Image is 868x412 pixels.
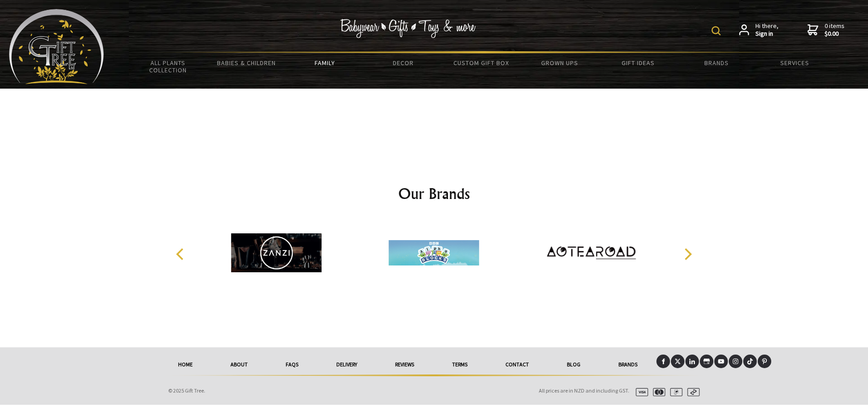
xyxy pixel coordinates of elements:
strong: $0.00 [825,30,844,38]
a: Tiktok [743,355,757,368]
a: Contact [486,355,548,374]
a: Gift Ideas [599,53,677,72]
a: Blog [548,355,599,374]
button: Previous [171,244,191,264]
span: 0 items [825,22,844,38]
img: Alphablocks [389,219,479,287]
img: product search [712,26,721,35]
strong: Sign in [755,30,778,38]
a: Family [286,53,364,72]
img: afterpay.svg [684,388,700,396]
a: Youtube [714,355,728,368]
h2: Our Brands [166,183,702,204]
img: Aotearoad [546,219,637,287]
a: All Plants Collection [129,53,207,80]
a: Babies & Children [207,53,285,72]
a: Pinterest [758,355,771,368]
img: Zanzi [231,219,322,287]
a: Decor [364,53,442,72]
a: LinkedIn [685,355,699,368]
a: Brands [599,355,656,374]
span: Hi there, [755,22,778,38]
img: visa.svg [632,388,648,396]
a: Brands [677,53,755,72]
a: Terms [433,355,486,374]
a: reviews [376,355,433,374]
span: All prices are in NZD and including GST. [539,387,629,394]
img: paypal.svg [666,388,683,396]
a: FAQs [267,355,317,374]
a: Facebook [656,355,670,368]
a: About [212,355,267,374]
a: Instagram [729,355,742,368]
a: Custom Gift Box [442,53,520,72]
button: Next [677,244,697,264]
img: Babyware - Gifts - Toys and more... [9,9,104,84]
a: Grown Ups [521,53,599,72]
a: X (Twitter) [671,355,684,368]
a: Hi there,Sign in [739,22,778,38]
img: Babywear - Gifts - Toys & more [340,19,476,38]
span: © 2025 Gift Tree. [168,387,205,394]
a: delivery [317,355,376,374]
a: Home [159,355,212,374]
img: mastercard.svg [649,388,665,396]
a: 0 items$0.00 [807,22,844,38]
a: Services [756,53,834,72]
